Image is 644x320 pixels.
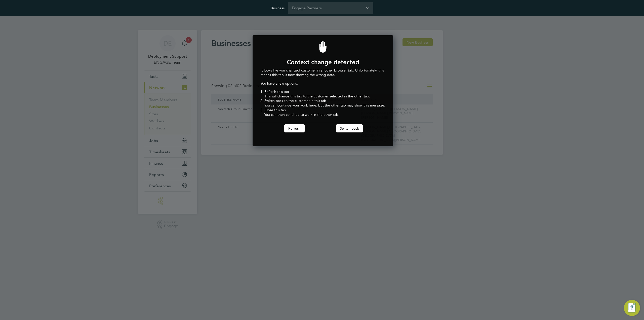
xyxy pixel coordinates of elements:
li: Switch back to the customer in this tab You can continue your work here, but the other tab may sh... [264,98,385,108]
li: Refresh this tab This will change this tab to the customer selected in the other tab. [264,89,385,98]
button: Engage Resource Center [624,300,640,316]
p: It looks like you changed customer in another browser tab. Unfortunately, this means this tab is ... [261,68,385,77]
p: You have a few options: [261,81,385,86]
button: Refresh [284,124,305,132]
li: Close this tab You can then continue to work in the other tab. [264,108,385,117]
label: Business [271,6,285,10]
button: Switch back [336,124,363,132]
